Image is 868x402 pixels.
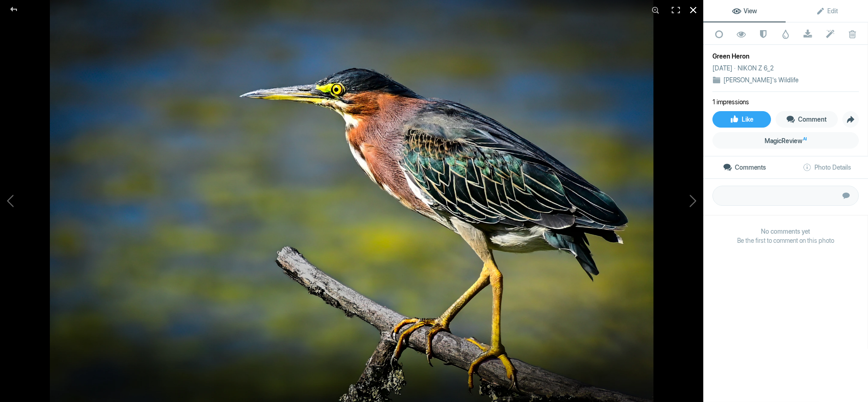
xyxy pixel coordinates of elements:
a: Comments [703,156,786,178]
span: View [732,7,757,15]
div: Green Heron [712,52,859,61]
a: Photo Details [786,156,868,178]
span: MagicReview [765,137,807,145]
span: Edit [816,7,838,15]
span: Like [730,116,754,123]
span: Photo Details [803,164,851,171]
a: MagicReviewAI [712,132,859,149]
span: Share [843,112,858,127]
li: 1 impressions [712,97,749,107]
sup: AI [803,134,807,144]
a: Share [842,111,859,128]
span: Comment [786,116,827,123]
a: Like [712,111,771,128]
b: No comments yet [712,227,859,236]
button: Submit [836,186,856,206]
span: Be the first to comment on this photo [712,236,859,245]
div: [DATE] [712,64,738,73]
a: [PERSON_NAME]'s Wildlife [723,76,798,84]
div: NIKON Z 6_2 [738,64,774,73]
a: Comment [776,111,838,128]
span: Comments [723,164,766,171]
button: Next (arrow right) [635,129,703,273]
